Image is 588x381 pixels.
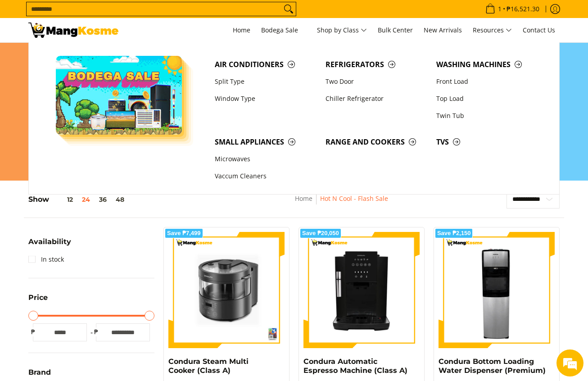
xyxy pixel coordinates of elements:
span: Range and Cookers [326,136,427,148]
img: Condura Automatic Espresso Machine (Class A) [303,232,420,348]
a: Washing Machines [432,56,543,73]
a: Small Appliances [210,133,321,150]
a: New Arrivals [419,18,466,42]
nav: Main Menu [127,18,560,42]
span: Bulk Center [378,26,413,34]
a: Vaccum Cleaners [210,168,321,185]
button: 12 [49,196,77,203]
span: Save ₱7,499 [167,231,201,236]
a: Range and Cookers [321,133,432,150]
a: Front Load [432,73,543,90]
span: Price [28,294,48,301]
img: Condura Steam Multi Cooker (Class A) [168,232,285,348]
span: Contact Us [523,26,555,34]
h5: Show [28,195,129,204]
a: Shop by Class [312,18,371,42]
a: Condura Bottom Loading Water Dispenser (Premium) [439,357,546,375]
span: ₱ [91,327,100,336]
span: Bodega Sale [261,25,306,36]
span: ₱16,521.30 [505,6,541,12]
a: Window Type [210,90,321,107]
button: 36 [95,196,111,203]
span: TVs [436,136,538,148]
a: Home [295,194,312,203]
a: Condura Steam Multi Cooker (Class A) [168,357,249,375]
span: Washing Machines [436,59,538,70]
summary: Open [28,294,48,308]
a: Resources [468,18,516,42]
span: Small Appliances [215,136,317,148]
a: Chiller Refrigerator [321,90,432,107]
a: Contact Us [518,18,560,42]
a: Top Load [432,90,543,107]
button: 24 [77,196,95,203]
a: Microwaves [210,151,321,168]
img: Hot N Cool: Mang Kosme MID-PAYDAY APPLIANCES SALE! l Mang Kosme [28,23,118,38]
img: Condura Bottom Loading Water Dispenser (Premium) [439,232,555,348]
span: Availability [28,238,71,245]
span: 1 [497,6,503,12]
a: Condura Automatic Espresso Machine (Class A) [303,357,407,375]
span: Home [233,26,250,34]
a: Home [228,18,255,42]
a: Hot N Cool - Flash Sale [320,194,388,203]
span: Shop by Class [317,25,367,36]
nav: Breadcrumbs [230,193,453,213]
span: New Arrivals [424,26,462,34]
a: Two Door [321,73,432,90]
span: Resources [473,25,512,36]
button: 48 [111,196,129,203]
a: In stock [28,252,64,267]
span: Save ₱2,150 [437,231,471,236]
summary: Open [28,238,71,252]
a: Bulk Center [373,18,417,42]
a: TVs [432,133,543,150]
span: Air Conditioners [215,59,317,70]
a: Twin Tub [432,107,543,124]
span: Refrigerators [326,59,427,70]
span: ₱ [28,327,37,336]
span: Save ₱20,050 [302,231,339,236]
button: Search [281,2,296,16]
span: Brand [28,369,51,376]
a: Refrigerators [321,56,432,73]
img: Bodega Sale [56,56,182,135]
a: Split Type [210,73,321,90]
a: Bodega Sale [257,18,311,42]
span: • [483,4,542,14]
a: Air Conditioners [210,56,321,73]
